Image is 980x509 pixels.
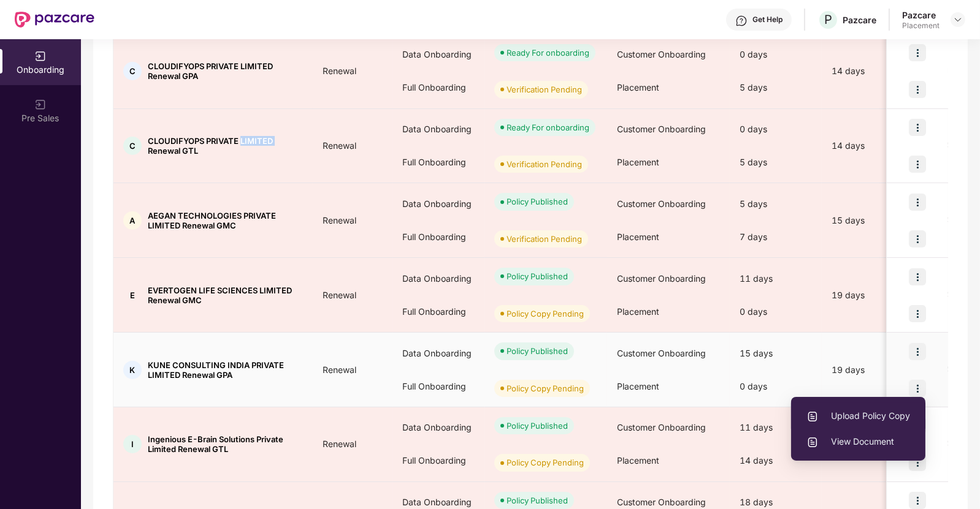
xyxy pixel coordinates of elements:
span: Placement [617,232,659,242]
span: Customer Onboarding [617,348,706,358]
img: icon [909,343,926,360]
span: Placement [617,157,659,167]
div: 14 days [822,64,926,78]
img: svg+xml;base64,PHN2ZyBpZD0iVXBsb2FkX0xvZ3MiIGRhdGEtbmFtZT0iVXBsb2FkIExvZ3MiIHhtbG5zPSJodHRwOi8vd3... [806,436,819,448]
span: Renewal [313,215,366,225]
img: icon [909,492,926,509]
span: Customer Onboarding [617,49,706,59]
img: svg+xml;base64,PHN2ZyBpZD0iVXBsb2FkX0xvZ3MiIGRhdGEtbmFtZT0iVXBsb2FkIExvZ3MiIHhtbG5zPSJodHRwOi8vd3... [806,410,819,423]
span: Placement [617,306,659,317]
div: 5 days [730,71,822,104]
div: Data Onboarding [392,411,484,444]
div: Data Onboarding [392,337,484,370]
div: Policy Copy Pending [507,382,584,394]
img: icon [909,81,926,98]
span: Customer Onboarding [617,124,706,134]
div: Data Onboarding [392,187,484,221]
img: icon [909,119,926,136]
div: 11 days [730,411,822,444]
div: Verification Pending [507,158,582,170]
div: 11 days [730,262,822,295]
div: Policy Published [507,345,568,357]
div: Get Help [752,15,783,25]
img: icon [909,44,926,61]
img: New Pazcare Logo [15,12,94,28]
span: P [824,12,832,27]
div: 5 days [730,187,822,221]
span: Renewal [313,364,366,375]
div: Full Onboarding [392,71,484,104]
span: Ingenious E-Brain Solutions Private Limited Renewal GTL [148,434,303,454]
div: 15 days [730,337,822,370]
div: 7 days [730,221,822,254]
img: icon [909,194,926,211]
img: icon [909,230,926,247]
span: Customer Onboarding [617,422,706,432]
div: 0 days [730,113,822,146]
div: Policy Copy Pending [507,456,584,469]
div: Policy Copy Pending [507,307,584,320]
div: 14 days [822,139,926,153]
div: Data Onboarding [392,38,484,71]
div: Data Onboarding [392,113,484,146]
div: A [123,211,142,230]
div: Pazcare [843,14,876,26]
span: Placement [617,82,659,92]
span: View Document [806,435,910,448]
div: Ready For onboarding [507,47,589,59]
span: Placement [617,455,659,466]
div: Full Onboarding [392,146,484,179]
span: Renewal [313,66,366,76]
span: AEGAN TECHNOLOGIES PRIVATE LIMITED Renewal GMC [148,211,303,230]
div: Full Onboarding [392,295,484,328]
img: icon [909,305,926,322]
span: KUNE CONSULTING INDIA PRIVATE LIMITED Renewal GPA [148,360,303,380]
div: Policy Published [507,494,568,507]
div: Ready For onboarding [507,121,589,134]
div: 14 days [730,444,822,477]
div: Verification Pending [507,83,582,96]
div: I [123,435,142,453]
div: C [123,62,142,80]
div: Data Onboarding [392,262,484,295]
div: 19 days [822,363,926,377]
span: Customer Onboarding [617,497,706,507]
div: Full Onboarding [392,370,484,403]
img: svg+xml;base64,PHN2ZyBpZD0iSGVscC0zMngzMiIgeG1sbnM9Imh0dHA6Ly93d3cudzMub3JnLzIwMDAvc3ZnIiB3aWR0aD... [735,15,748,27]
span: Upload Policy Copy [806,409,910,423]
img: icon [909,156,926,173]
div: 19 days [822,288,926,302]
div: Full Onboarding [392,444,484,477]
div: 0 days [730,38,822,71]
span: Customer Onboarding [617,198,706,209]
div: Policy Published [507,420,568,432]
div: 15 days [822,214,926,227]
span: CLOUDIFYOPS PRIVATE LIMITED Renewal GPA [148,61,303,81]
div: Pazcare [902,9,940,21]
img: svg+xml;base64,PHN2ZyB3aWR0aD0iMjAiIGhlaWdodD0iMjAiIHZpZXdCb3g9IjAgMCAyMCAyMCIgZmlsbD0ibm9uZSIgeG... [34,50,47,62]
span: CLOUDIFYOPS PRIVATE LIMITED Renewal GTL [148,136,303,156]
div: Placement [902,21,940,31]
img: svg+xml;base64,PHN2ZyB3aWR0aD0iMjAiIGhlaWdodD0iMjAiIHZpZXdCb3g9IjAgMCAyMCAyMCIgZmlsbD0ibm9uZSIgeG... [34,99,47,111]
span: Placement [617,381,659,391]
div: Verification Pending [507,233,582,245]
div: C [123,137,142,155]
div: 0 days [730,295,822,328]
div: 0 days [730,370,822,403]
div: Full Onboarding [392,221,484,254]
span: Renewal [313,439,366,449]
img: icon [909,380,926,397]
span: EVERTOGEN LIFE SCIENCES LIMITED Renewal GMC [148,285,303,305]
span: Renewal [313,290,366,300]
div: E [123,286,142,304]
div: Policy Published [507,195,568,208]
img: svg+xml;base64,PHN2ZyBpZD0iRHJvcGRvd24tMzJ4MzIiIHhtbG5zPSJodHRwOi8vd3d3LnczLm9yZy8yMDAwL3N2ZyIgd2... [953,15,963,25]
img: icon [909,268,926,285]
div: 5 days [730,146,822,179]
div: Policy Published [507,270,568,282]
span: Renewal [313,140,366,151]
div: K [123,361,142,379]
span: Customer Onboarding [617,273,706,284]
